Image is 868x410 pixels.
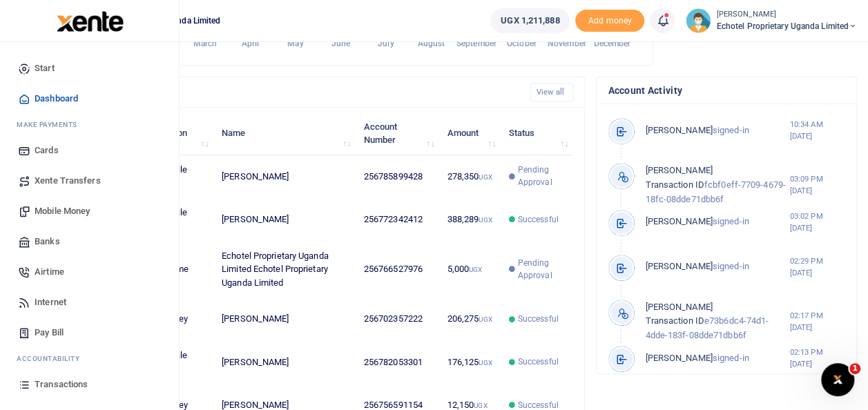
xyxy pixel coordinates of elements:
[11,135,168,166] a: Cards
[790,211,845,234] small: 03:02 PM [DATE]
[11,287,168,318] a: Internet
[57,11,124,32] img: logo-large
[356,155,439,198] td: 256785899428
[55,15,124,26] a: logo-small logo-large logo-large
[356,297,439,340] td: 256702357222
[287,39,303,48] tspan: May
[11,166,168,196] a: Xente Transfers
[11,114,168,135] li: M
[645,216,712,226] span: [PERSON_NAME]
[11,226,168,257] a: Banks
[501,14,559,28] span: UGX 1,211,888
[11,257,168,287] a: Airtime
[479,359,492,367] small: UGX
[479,315,492,323] small: UGX
[35,265,64,279] span: Airtime
[849,363,860,374] span: 1
[518,355,559,368] span: Successful
[356,341,439,384] td: 256782053301
[331,39,351,48] tspan: June
[645,124,789,138] p: signed-in
[507,39,537,48] tspan: October
[11,369,168,400] a: Transactions
[378,39,394,48] tspan: July
[11,53,168,84] a: Start
[35,174,101,188] span: Xente Transfers
[686,8,711,33] img: profile-user
[439,341,501,384] td: 176,125
[575,10,644,32] li: Toup your wallet
[485,8,575,33] li: Wallet ballance
[356,198,439,241] td: 256772342412
[645,260,789,274] p: signed-in
[790,346,845,370] small: 02:13 PM [DATE]
[645,315,704,326] span: Transaction ID
[35,326,64,340] span: Pay Bill
[35,295,66,309] span: Internet
[242,39,260,48] tspan: April
[518,213,559,226] span: Successful
[501,112,573,155] th: Status: activate to sort column ascending
[530,83,574,101] a: View all
[11,348,168,369] li: Ac
[479,216,492,224] small: UGX
[575,10,644,32] span: Add money
[790,173,845,197] small: 03:09 PM [DATE]
[790,119,845,142] small: 10:34 AM [DATE]
[790,255,845,279] small: 02:29 PM [DATE]
[790,310,845,333] small: 02:17 PM [DATE]
[716,20,857,32] span: Echotel Proprietary Uganda Limited
[821,363,854,396] iframe: Intercom live chat
[439,297,501,340] td: 206,275
[64,85,519,100] h4: Recent Transactions
[418,39,445,48] tspan: August
[469,266,482,273] small: UGX
[456,39,497,48] tspan: September
[439,241,501,297] td: 5,000
[518,313,559,325] span: Successful
[356,241,439,297] td: 256766527976
[518,257,566,282] span: Pending Approval
[214,341,356,384] td: [PERSON_NAME]
[35,144,59,157] span: Cards
[35,235,60,248] span: Banks
[645,261,712,271] span: [PERSON_NAME]
[35,92,78,106] span: Dashboard
[439,112,501,155] th: Amount: activate to sort column ascending
[214,198,356,241] td: [PERSON_NAME]
[645,215,789,229] p: signed-in
[193,39,218,48] tspan: March
[11,84,168,114] a: Dashboard
[645,300,789,343] p: e73b6dc4-74d1-4dde-183f-08dde71dbb6f
[548,39,587,48] tspan: November
[35,378,88,391] span: Transactions
[645,302,712,312] span: [PERSON_NAME]
[479,173,492,181] small: UGX
[439,198,501,241] td: 388,289
[23,119,77,130] span: ake Payments
[214,241,356,297] td: Echotel Proprietary Uganda Limited Echotel Proprietary Uganda Limited
[645,353,712,363] span: [PERSON_NAME]
[645,165,712,175] span: [PERSON_NAME]
[645,164,789,206] p: fcbf0eff-7709-4679-18fc-08dde71dbb6f
[645,351,789,366] p: signed-in
[11,196,168,226] a: Mobile Money
[214,297,356,340] td: [PERSON_NAME]
[356,112,439,155] th: Account Number: activate to sort column ascending
[490,8,570,33] a: UGX 1,211,888
[11,318,168,348] a: Pay Bill
[645,179,704,190] span: Transaction ID
[575,14,644,25] a: Add money
[716,9,857,21] small: [PERSON_NAME]
[214,112,356,155] th: Name: activate to sort column ascending
[593,39,631,48] tspan: December
[35,204,90,218] span: Mobile Money
[686,8,857,33] a: profile-user [PERSON_NAME] Echotel Proprietary Uganda Limited
[35,61,55,75] span: Start
[608,83,845,98] h4: Account Activity
[645,125,712,135] span: [PERSON_NAME]
[27,353,79,364] span: countability
[214,155,356,198] td: [PERSON_NAME]
[518,164,566,188] span: Pending Approval
[439,155,501,198] td: 278,350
